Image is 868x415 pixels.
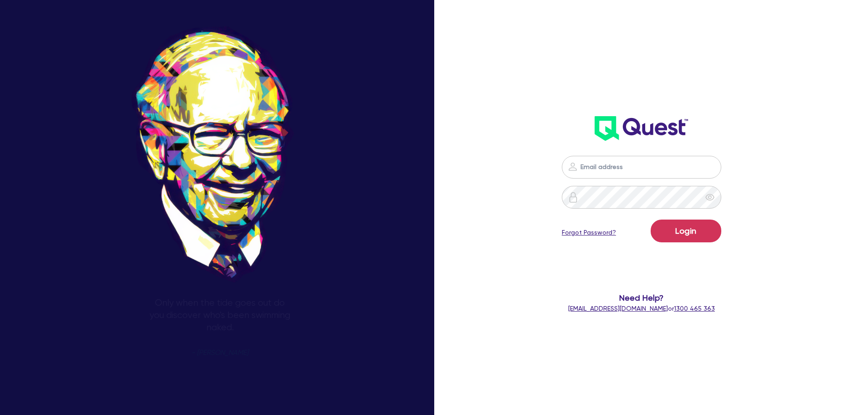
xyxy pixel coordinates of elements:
span: Need Help? [525,292,758,304]
img: wH2k97JdezQIQAAAABJRU5ErkJggg== [595,116,688,141]
img: icon-password [568,192,579,203]
a: [EMAIL_ADDRESS][DOMAIN_NAME] [568,305,668,312]
img: icon-password [567,161,578,172]
span: - [PERSON_NAME] [191,349,248,356]
span: eye [705,193,714,202]
a: Forgot Password? [562,228,616,237]
span: or [568,305,715,312]
tcxspan: Call 1300 465 363 via 3CX [674,305,715,312]
button: Login [651,220,721,242]
input: Email address [562,156,721,179]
